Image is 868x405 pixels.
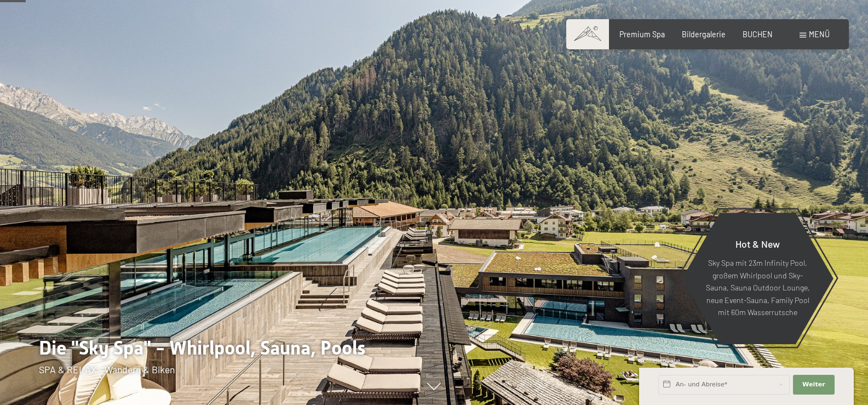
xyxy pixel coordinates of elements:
span: Weiter [802,380,825,389]
span: Menü [809,30,830,39]
a: Bildergalerie [682,30,726,39]
span: Hot & New [735,238,780,250]
a: Premium Spa [619,30,665,39]
span: Schnellanfrage [639,357,680,364]
button: Weiter [793,375,835,395]
a: Hot & New Sky Spa mit 23m Infinity Pool, großem Whirlpool und Sky-Sauna, Sauna Outdoor Lounge, ne... [681,212,834,345]
a: BUCHEN [743,30,773,39]
p: Sky Spa mit 23m Infinity Pool, großem Whirlpool und Sky-Sauna, Sauna Outdoor Lounge, neue Event-S... [705,257,810,319]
